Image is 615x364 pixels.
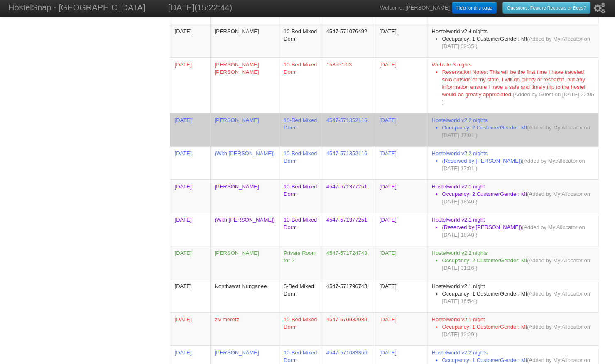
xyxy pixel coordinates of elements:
[427,113,598,146] td: Hostelworld v2 2 nights
[375,312,427,345] td: [DATE]
[442,68,594,106] li: Reservation Notes: This will be the first time I have traveled solo outside of my state, I will d...
[322,312,375,345] td: 4547-570932989
[194,3,232,12] span: (15:22:44)
[174,250,191,256] span: 0:00
[279,179,322,213] td: 10-Bed Mixed Dorm
[427,213,598,246] td: Hostelworld v2 1 night
[210,312,279,345] td: ziv meretz
[174,150,191,156] span: 0:00
[375,213,427,246] td: [DATE]
[210,113,279,146] td: [PERSON_NAME]
[427,312,598,345] td: Hostelworld v2 1 night
[442,323,594,338] li: Occupancy: 1 CustomerGender: MI
[322,146,375,179] td: 4547-571352116
[375,57,427,113] td: [DATE]
[210,213,279,246] td: (With [PERSON_NAME])
[442,124,594,139] li: Occupancy: 2 CustomerGender: MI
[442,91,594,105] span: (Added by Guest on [DATE] 22:05 )
[375,113,427,146] td: [DATE]
[375,146,427,179] td: [DATE]
[174,217,191,223] span: 0:00
[375,246,427,279] td: [DATE]
[210,57,279,113] td: [PERSON_NAME] [PERSON_NAME]
[322,113,375,146] td: 4547-571352116
[322,279,375,312] td: 4547-571796743
[279,24,322,57] td: 10-Bed Mixed Dorm
[174,316,191,322] span: 15:00
[279,279,322,312] td: 6-Bed Mixed Dorm
[427,24,598,57] td: Hostelworld v2 4 nights
[322,246,375,279] td: 4547-571724743
[375,24,427,57] td: [DATE]
[427,179,598,213] td: Hostelworld v2 1 night
[174,117,191,123] span: 0:00
[174,183,191,190] span: 0:00
[322,213,375,246] td: 4547-571377251
[210,179,279,213] td: [PERSON_NAME]
[427,57,598,113] td: Website 3 nights
[210,146,279,179] td: (With [PERSON_NAME])
[442,191,594,205] li: Occupancy: 2 CustomerGender: MI
[427,279,598,312] td: Hostelworld v2 1 night
[210,24,279,57] td: [PERSON_NAME]
[210,246,279,279] td: [PERSON_NAME]
[442,224,594,239] li: (Reserved by [PERSON_NAME])
[322,179,375,213] td: 4547-571377251
[502,2,590,14] a: Questions, Feature Requests or Bugs?
[427,246,598,279] td: Hostelworld v2 2 nights
[279,246,322,279] td: Private Room for 2
[210,279,279,312] td: Nonthawat Nungarlee
[452,2,497,14] a: Help for this page
[442,257,594,272] li: Occupancy: 2 CustomerGender: MI
[174,283,191,289] span: 15:00
[375,179,427,213] td: [DATE]
[322,24,375,57] td: 4547-571076492
[279,213,322,246] td: 10-Bed Mixed Dorm
[174,349,191,356] span: 0:00
[174,61,191,68] span: 20:00
[442,290,594,305] li: Occupancy: 1 CustomerGender: MI
[322,57,375,113] td: 1585510I3
[427,146,598,179] td: Hostelworld v2 2 nights
[279,57,322,113] td: 10-Bed Mixed Dorm
[279,113,322,146] td: 10-Bed Mixed Dorm
[375,279,427,312] td: [DATE]
[594,3,605,14] i: Setup Wizard
[442,157,594,172] li: (Reserved by [PERSON_NAME])
[442,35,594,50] li: Occupancy: 1 CustomerGender: MI
[174,28,191,34] span: 0:00
[279,146,322,179] td: 10-Bed Mixed Dorm
[279,312,322,345] td: 10-Bed Mixed Dorm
